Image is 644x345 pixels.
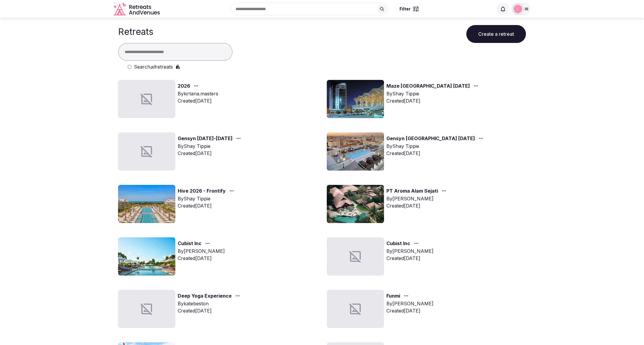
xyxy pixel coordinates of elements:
[178,150,243,157] div: Created [DATE]
[178,90,218,97] div: By kirtana.masters
[396,3,423,15] button: Filter
[178,292,232,300] a: Deep Yoga Experience
[386,187,438,195] a: PT Aroma Alam Sejati
[386,240,410,247] a: Cubist Inc
[386,292,400,300] a: Funmi
[118,185,175,223] img: Top retreat image for the retreat: Hive 2026 - Frontify
[386,150,486,157] div: Created [DATE]
[118,26,153,37] h1: Retreats
[178,307,242,314] div: Created [DATE]
[386,247,434,255] div: By [PERSON_NAME]
[178,202,236,209] div: Created [DATE]
[178,97,218,104] div: Created [DATE]
[178,240,202,247] a: Cubist Inc
[386,143,486,150] div: By Shay Tippie
[150,64,155,70] em: all
[466,25,526,43] button: Create a retreat
[178,300,242,307] div: By katebeston
[386,300,434,307] div: By [PERSON_NAME]
[118,237,175,276] img: Top retreat image for the retreat: Cubist Inc
[178,135,233,143] a: Gensyn [DATE]-[DATE]
[386,202,449,209] div: Created [DATE]
[514,5,522,13] img: Luwam Beyin
[327,132,384,171] img: Top retreat image for the retreat: Gensyn Lisbon November 2025
[386,195,449,202] div: By [PERSON_NAME]
[386,90,481,97] div: By Shay Tippie
[386,307,434,314] div: Created [DATE]
[386,82,470,90] a: Maze [GEOGRAPHIC_DATA] [DATE]
[134,63,173,70] label: Search retreats
[178,195,236,202] div: By Shay Tippie
[386,135,475,143] a: Gensyn [GEOGRAPHIC_DATA] [DATE]
[386,97,481,104] div: Created [DATE]
[178,82,190,90] a: 2026
[178,143,243,150] div: By Shay Tippie
[178,247,225,255] div: By [PERSON_NAME]
[178,187,226,195] a: Hive 2026 - Frontify
[386,255,434,262] div: Created [DATE]
[400,6,411,12] span: Filter
[327,80,384,118] img: Top retreat image for the retreat: Maze Lisbon November 2025
[178,255,225,262] div: Created [DATE]
[113,2,161,16] svg: Retreats and Venues company logo
[327,185,384,223] img: Top retreat image for the retreat: PT Aroma Alam Sejati
[113,2,161,16] a: Visit the homepage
